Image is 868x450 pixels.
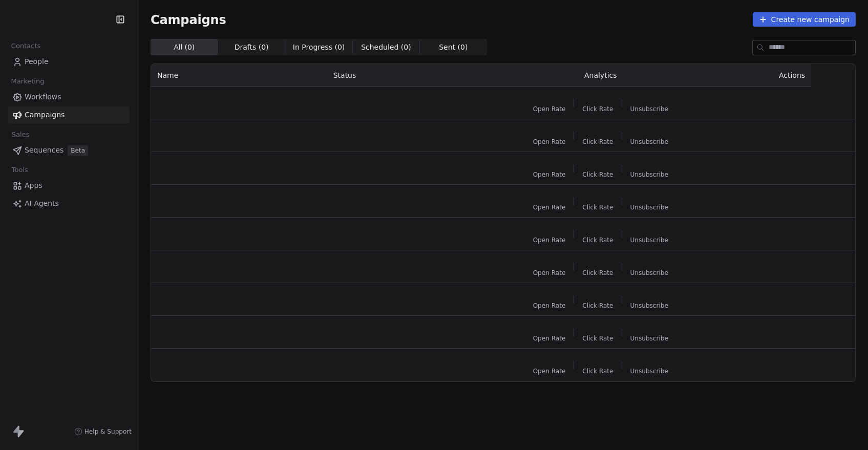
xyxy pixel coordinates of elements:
[151,64,327,87] th: Name
[533,269,566,277] span: Open Rate
[8,89,130,105] a: Workflows
[8,177,130,194] a: Apps
[25,110,65,120] span: Campaigns
[293,42,345,53] span: In Progress ( 0 )
[533,138,566,146] span: Open Rate
[84,427,132,436] span: Help & Support
[533,367,566,375] span: Open Rate
[8,106,130,123] a: Campaigns
[582,236,613,244] span: Click Rate
[25,180,43,191] span: Apps
[8,142,130,159] a: SequencesBeta
[582,367,613,375] span: Click Rate
[582,334,613,342] span: Click Rate
[235,42,269,53] span: Drafts ( 0 )
[7,74,49,89] span: Marketing
[8,53,130,70] a: People
[533,302,566,310] span: Open Rate
[582,203,613,211] span: Click Rate
[533,105,566,113] span: Open Rate
[25,145,63,156] span: Sequences
[327,64,488,87] th: Status
[7,38,45,54] span: Contacts
[630,170,668,179] span: Unsubscribe
[25,56,49,67] span: People
[25,198,59,209] span: AI Agents
[533,334,566,342] span: Open Rate
[582,138,613,146] span: Click Rate
[582,170,613,179] span: Click Rate
[68,145,88,156] span: Beta
[488,64,714,87] th: Analytics
[533,170,566,179] span: Open Rate
[582,302,613,310] span: Click Rate
[630,138,668,146] span: Unsubscribe
[151,12,226,27] span: Campaigns
[533,203,566,211] span: Open Rate
[630,302,668,310] span: Unsubscribe
[582,269,613,277] span: Click Rate
[7,127,34,142] span: Sales
[7,162,32,178] span: Tools
[630,367,668,375] span: Unsubscribe
[74,427,132,436] a: Help & Support
[630,334,668,342] span: Unsubscribe
[714,64,811,87] th: Actions
[25,92,61,102] span: Workflows
[630,269,668,277] span: Unsubscribe
[630,105,668,113] span: Unsubscribe
[753,12,856,27] button: Create new campaign
[8,195,130,212] a: AI Agents
[439,42,468,53] span: Sent ( 0 )
[582,105,613,113] span: Click Rate
[630,203,668,211] span: Unsubscribe
[361,42,411,53] span: Scheduled ( 0 )
[533,236,566,244] span: Open Rate
[630,236,668,244] span: Unsubscribe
